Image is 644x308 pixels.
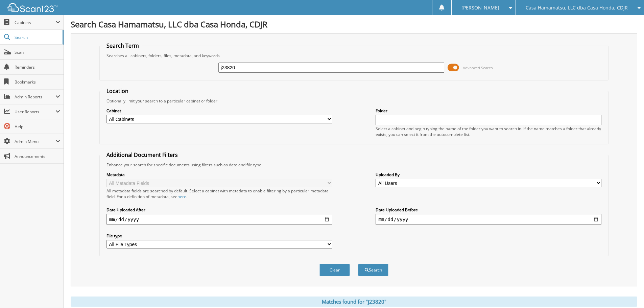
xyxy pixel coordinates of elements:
[106,172,332,177] label: Metadata
[7,3,57,12] img: scan123-logo-white.svg
[71,19,637,30] h1: Search Casa Hamamatsu, LLC dba Casa Honda, CDJR
[15,20,55,25] span: Cabinets
[376,172,601,177] label: Uploaded By
[71,297,637,307] div: Matches found for "j23820"
[15,124,60,129] span: Help
[106,207,332,213] label: Date Uploaded After
[319,264,350,276] button: Clear
[376,207,601,213] label: Date Uploaded Before
[177,194,186,199] a: here
[15,34,59,40] span: Search
[358,264,388,276] button: Search
[15,139,55,144] span: Admin Menu
[15,79,60,85] span: Bookmarks
[526,6,628,10] span: Casa Hamamatsu, LLC dba Casa Honda, CDJR
[463,65,493,70] span: Advanced Search
[103,162,605,168] div: Enhance your search for specific documents using filters such as date and file type.
[103,87,132,95] legend: Location
[106,108,332,114] label: Cabinet
[15,109,55,115] span: User Reports
[103,53,605,58] div: Searches all cabinets, folders, files, metadata, and keywords
[461,6,499,10] span: [PERSON_NAME]
[106,214,332,225] input: start
[106,233,332,239] label: File type
[103,151,181,159] legend: Additional Document Filters
[15,94,55,100] span: Admin Reports
[106,188,332,199] div: All metadata fields are searched by default. Select a cabinet with metadata to enable filtering b...
[103,42,142,49] legend: Search Term
[15,64,60,70] span: Reminders
[15,153,60,159] span: Announcements
[376,126,601,137] div: Select a cabinet and begin typing the name of the folder you want to search in. If the name match...
[15,49,60,55] span: Scan
[376,214,601,225] input: end
[376,108,601,114] label: Folder
[103,98,605,104] div: Optionally limit your search to a particular cabinet or folder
